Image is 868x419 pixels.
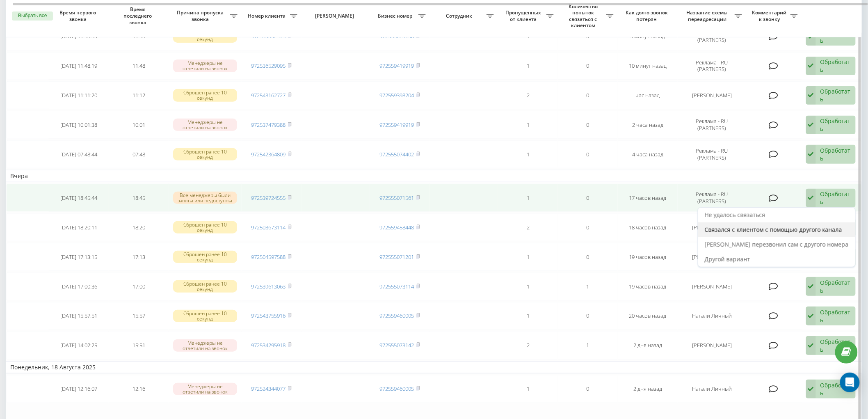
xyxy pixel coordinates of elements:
div: Обработать [820,87,851,103]
td: 0 [558,375,618,403]
td: 1 [558,272,618,300]
td: 4 часа назад [618,140,678,168]
td: Реклама - RU (PARTNERS) [678,184,746,212]
td: 2 [498,81,558,109]
a: 972555073142 [380,341,414,349]
a: 972524344077 [251,385,286,392]
td: [DATE] 07:48:44 [49,140,109,168]
div: Обработать [820,338,851,353]
td: 1 [498,375,558,403]
div: Open Intercom Messenger [840,373,860,392]
div: Обработать [820,381,851,397]
span: [PERSON_NAME] перезвонил сам с другого номера [705,240,849,248]
div: Менеджеры не ответили на звонок [173,339,238,352]
td: 0 [558,213,618,241]
a: 972537479388 [251,121,286,128]
td: [DATE] 11:11:20 [49,81,109,109]
div: Обработать [820,308,851,324]
span: Другой вариант [705,255,750,263]
a: 972559460005 [380,312,414,319]
div: Сброшен ранее 10 секунд [173,148,238,160]
td: 20 часов назад [618,302,678,330]
div: Все менеджеры были заняты или недоступны [173,192,238,204]
a: 972559419919 [380,62,414,69]
a: 972534295918 [251,341,286,349]
span: Не удалось связаться [705,211,765,219]
td: 0 [558,111,618,139]
td: 19 часов назад [618,272,678,300]
td: 19 часов назад [618,243,678,271]
a: 972536529095 [251,62,286,69]
div: Обработать [820,190,851,206]
td: Вчера [6,170,862,182]
td: 12:16 [109,375,169,403]
span: Название схемы переадресации [682,9,735,22]
td: 1 [498,272,558,300]
td: 18:20 [109,213,169,241]
td: [DATE] 10:01:38 [49,111,109,139]
td: 17:13 [109,243,169,271]
div: Обработать [820,117,851,133]
a: 972555071561 [380,194,414,201]
a: 972555074402 [380,151,414,158]
td: 0 [558,302,618,330]
div: Сброшен ранее 10 секунд [173,251,238,263]
td: Понедельник, 18 Августа 2025 [6,361,862,373]
span: Номер клиента [246,13,290,19]
a: 972555073114 [380,283,414,290]
td: 1 [498,184,558,212]
a: 972559458448 [380,224,414,231]
a: 972542364809 [251,151,286,158]
td: 1 [498,140,558,168]
a: 972504597588 [251,253,286,261]
span: Бизнес номер [374,13,418,19]
td: [DATE] 11:48:19 [49,52,109,80]
span: [PERSON_NAME] [308,13,363,19]
td: [DATE] 18:20:11 [49,213,109,241]
td: [PERSON_NAME] [678,213,746,241]
td: 17:00 [109,272,169,300]
td: 0 [558,184,618,212]
span: Причина пропуска звонка [173,9,230,22]
a: 972559398204 [380,92,414,99]
td: 17 часов назад [618,184,678,212]
td: 11:12 [109,81,169,109]
a: 972539724555 [251,194,286,201]
div: Сброшен ранее 10 секунд [173,221,238,234]
td: 1 [498,111,558,139]
td: [DATE] 18:45:44 [49,184,109,212]
button: Выбрать все [12,11,53,21]
td: 1 [558,332,618,359]
a: 972543162727 [251,92,286,99]
div: Сброшен ранее 10 секунд [173,310,238,322]
td: час назад [618,81,678,109]
div: Сброшен ранее 10 секунд [173,280,238,293]
span: Пропущенных от клиента [502,9,546,22]
td: 2 дня назад [618,375,678,403]
td: Натали Личный [678,302,746,330]
div: Сброшен ранее 10 секунд [173,89,238,101]
td: 1 [498,52,558,80]
td: [DATE] 12:16:07 [49,375,109,403]
td: 18:45 [109,184,169,212]
td: 2 [498,213,558,241]
td: 1 [498,243,558,271]
a: 972543755916 [251,312,286,319]
a: 972559460005 [380,385,414,392]
td: [PERSON_NAME] [678,243,746,271]
td: 15:51 [109,332,169,359]
span: Время первого звонка [56,9,102,22]
td: 15:57 [109,302,169,330]
td: Реклама - RU (PARTNERS) [678,140,746,168]
td: [DATE] 15:57:51 [49,302,109,330]
td: 11:48 [109,52,169,80]
a: 972539613063 [251,283,286,290]
td: 10:01 [109,111,169,139]
a: 972503673114 [251,224,286,231]
td: 2 часа назад [618,111,678,139]
td: [PERSON_NAME] [678,81,746,109]
td: 1 [498,302,558,330]
div: Менеджеры не ответили на звонок [173,60,238,72]
td: 0 [558,81,618,109]
td: 0 [558,140,618,168]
